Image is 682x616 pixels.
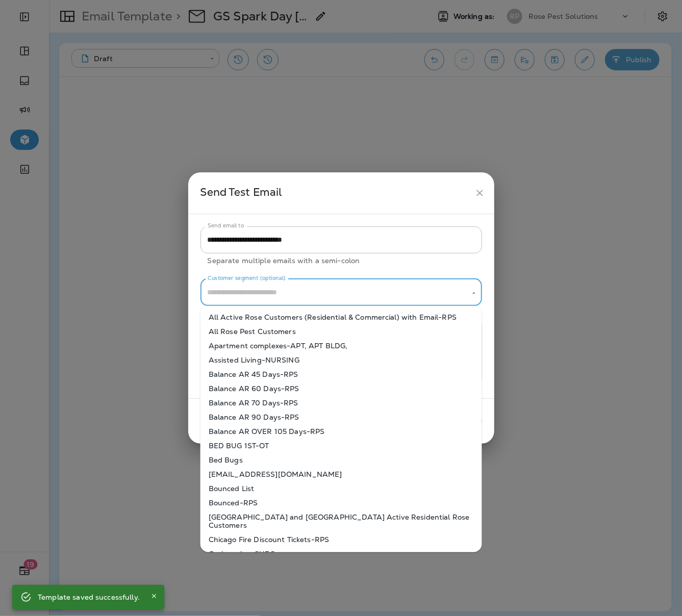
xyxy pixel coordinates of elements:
[200,396,482,410] li: Balance AR 70 Days-RPS
[208,255,475,267] p: Separate multiple emails with a semi-colon
[200,324,482,339] li: All Rose Pest Customers
[200,439,482,453] li: BED BUG 1ST-OT
[208,222,244,229] label: Send email to
[200,353,482,367] li: Assisted Living-NURSING
[200,496,482,510] li: Bounced-RPS
[200,532,482,547] li: Chicago Fire Discount Tickets-RPS
[200,339,482,353] li: Apartment complexes-APT, APT BLDG,
[200,424,482,439] li: Balance AR OVER 105 Days-RPS
[200,184,470,202] div: Send Test Email
[200,410,482,424] li: Balance AR 90 Days-RPS
[38,588,140,606] div: Template saved successfully.
[470,184,489,202] button: close
[200,310,482,324] li: All Active Rose Customers (Residential & Commercial) with Email-RPS
[208,274,286,282] label: Customer segment (optional)
[148,590,160,602] button: Close
[200,467,482,481] li: [EMAIL_ADDRESS][DOMAIN_NAME]
[200,481,482,496] li: Bounced List
[200,547,482,561] li: Cockroaches SUBS
[200,381,482,396] li: Balance AR 60 Days-RPS
[200,453,482,467] li: Bed Bugs
[469,289,478,298] button: Close
[200,367,482,381] li: Balance AR 45 Days-RPS
[200,510,482,532] li: [GEOGRAPHIC_DATA] and [GEOGRAPHIC_DATA] Active Residential Rose Customers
